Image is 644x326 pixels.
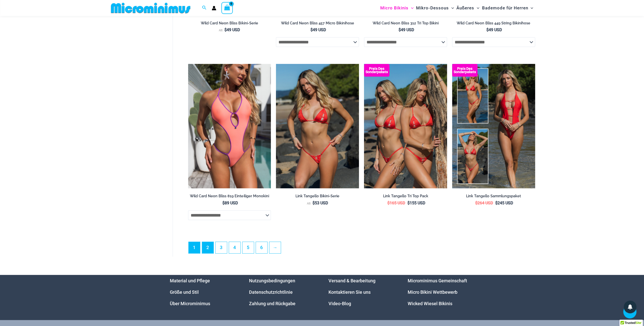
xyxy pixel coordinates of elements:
[408,2,414,14] span: Menü umschalten
[486,27,489,32] span: $
[310,27,313,32] span: $
[312,201,328,205] bdi: 53 USD
[481,2,534,14] a: Bademode für HerrenMenu ToggleMenü umschalten
[379,2,415,14] a: Micro BikinisMenu ToggleMenü umschalten
[364,194,447,200] a: Link Tangello Tri Top Pack
[170,289,199,295] a: Größe und Stil
[364,21,447,27] a: Wild Card Neon Bliss 312 Tri Top Bikini
[276,21,359,27] a: Wild Card Neon Bliss 457 Micro Bikinihose
[364,194,447,199] h2: Link Tangello Tri Top Pack
[407,201,409,205] span: $
[219,29,223,32] span: Ab:
[398,27,414,32] bdi: 49 USD
[474,2,479,14] span: Menü umschalten
[224,27,240,32] bdi: 49 USD
[408,289,457,295] a: Micro Bikini Wettbewerb
[452,194,535,199] h2: Link Tangello Sammlungspaket
[109,2,192,14] img: MM SHOP LOGO FLACH
[495,201,498,205] span: $
[486,27,502,32] bdi: 49 USD
[408,275,474,309] aside: Fußzeilen-Widget 4
[452,21,535,26] h2: Wild Card Neon Bliss 449 String Bikinihose
[188,194,271,200] a: Wild Card Neon Bliss 819 Einteiliger Monokini
[269,242,281,253] a: →
[378,1,535,15] nav: Seitennavigation
[188,21,271,27] a: Wild Card Neon Bliss Bikini-Serie
[407,201,425,205] bdi: 155 USD
[456,5,474,10] font: Äußeres
[452,21,535,27] a: Wild Card Neon Bliss 449 String Bikinihose
[188,194,271,199] h2: Wild Card Neon Bliss 819 Einteiliger Monokini
[202,242,213,253] a: Seite 2
[222,201,225,205] span: $
[307,202,311,205] span: Ab:
[212,6,216,10] a: Link zum Kontosymbol
[249,275,316,309] aside: Fußzeilen-Widget 2
[387,201,389,205] span: $
[249,278,295,283] a: Nutzungsbedingungen
[276,194,359,200] a: Link Tangello Bikini-Serie
[188,21,271,26] h2: Wild Card Neon Bliss Bikini-Serie
[455,2,481,14] a: ÄußeresMenu ToggleMenü umschalten
[224,27,227,32] span: $
[364,64,447,188] a: Bikini-Paket Bikini Pack BBikini Pack B
[328,301,351,306] a: Video-Blog
[328,278,375,283] a: Versand & Bearbeitung
[256,242,267,253] a: Seite 6
[452,64,535,188] a: Sammel-Paket Collection Pack BCollection Pack B
[249,301,295,306] a: Zahlung und Rückgabe
[528,2,533,14] span: Menü umschalten
[170,275,237,309] nav: Menü
[310,27,326,32] bdi: 49 USD
[452,67,477,74] b: Preis des Sonderpakets
[416,5,449,10] font: Mikro-Dessous
[495,201,513,205] bdi: 245 USD
[229,242,240,253] a: Seite 4
[452,194,535,200] a: Link Tangello Sammlungspaket
[188,64,271,188] img: Wild Card Neon Bliss 819 Einteiler 04
[387,201,405,205] bdi: 165 USD
[364,21,447,26] h2: Wild Card Neon Bliss 312 Tri Top Bikini
[242,242,254,253] a: Seite 5
[380,5,408,10] font: Micro Bikinis
[276,64,359,188] a: Link Tangello 3070 Tri Top 4580 Micro 01Link Tangello 8650 One Piece Monokini 12Link Tangello 865...
[189,242,200,253] span: Seite 1
[398,27,401,32] span: $
[364,67,389,74] b: Preis des Sonderpakets
[415,2,455,14] a: Mikro-DessousMenu ToggleMenü umschalten
[328,275,395,309] nav: Menü
[249,289,293,295] a: Datenschutzrichtlinie
[482,5,528,10] font: Bademode für Herren
[222,201,238,205] bdi: 89 USD
[276,64,359,188] img: Link Tangello 3070 Tri Top 4580 Micro 01
[328,289,371,295] a: Kontaktieren Sie uns
[249,275,316,309] nav: Menü
[364,64,447,188] img: Bikini-Paket
[408,278,467,283] a: Microminimus Gemeinschaft
[328,275,395,309] aside: Fußzeilen-Widget 3
[170,278,210,283] a: Material und Pflege
[216,242,227,253] a: Seite 3
[276,194,359,199] h2: Link Tangello Bikini-Serie
[452,64,535,188] img: Sammel-Paket
[475,201,477,205] span: $
[221,2,233,14] a: Warenkorb anzeigen, leer
[449,2,454,14] span: Menü umschalten
[202,5,207,11] a: Link zum Suchsymbol
[408,301,452,306] a: Wicked Wiesel Bikinis
[188,242,535,256] nav: Paginierung von Produkten
[475,201,493,205] bdi: 264 USD
[170,275,237,309] aside: Fußzeilen-Widget 1
[312,201,315,205] span: $
[408,275,474,309] nav: Menü
[170,301,210,306] a: Über Microminimus
[276,21,359,26] h2: Wild Card Neon Bliss 457 Micro Bikinihose
[188,64,271,188] a: Wild Card Neon Bliss 819 Einteiler 04Wild Card Neon Bliss 819 One Piece 05Wild Card Neon Bliss 81...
